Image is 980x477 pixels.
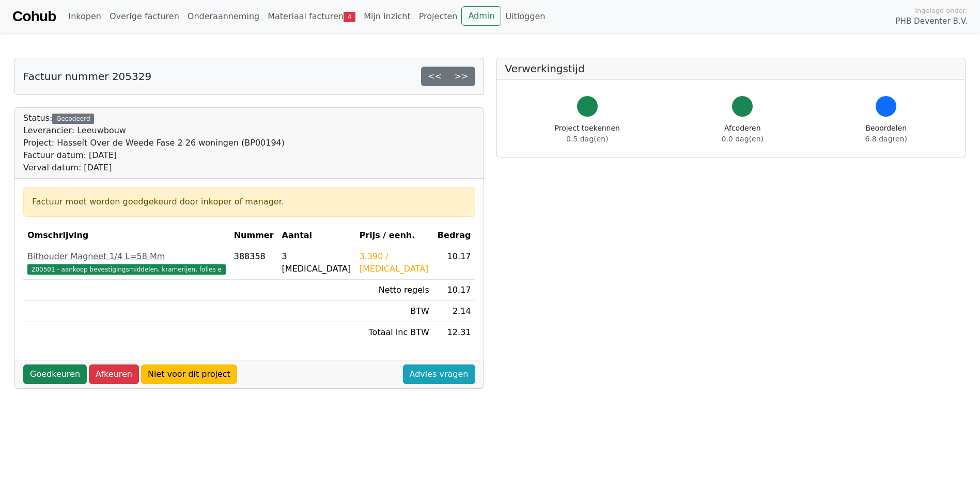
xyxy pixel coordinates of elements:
div: Gecodeerd [52,114,94,124]
a: >> [448,67,475,86]
th: Bedrag [433,225,475,246]
span: 6.8 dag(en) [865,135,907,143]
span: 0.0 dag(en) [722,135,764,143]
th: Aantal [278,225,355,246]
h5: Verwerkingstijd [505,62,957,75]
td: 12.31 [433,322,475,343]
span: 0.5 dag(en) [566,135,608,143]
a: Bithouder Magneet 1/4 L=58 Mm200501 - aankoop bevestigingsmiddelen, kramerijen, folies e [27,250,226,275]
a: Niet voor dit project [141,364,237,384]
td: Totaal inc BTW [355,322,433,343]
div: Leverancier: Leeuwbouw [23,124,285,137]
div: Status: [23,112,285,174]
div: Beoordelen [865,123,907,145]
span: 200501 - aankoop bevestigingsmiddelen, kramerijen, folies e [27,264,226,275]
th: Omschrijving [23,225,230,246]
a: Goedkeuren [23,364,87,384]
a: Uitloggen [501,6,549,27]
a: Admin [461,6,501,26]
td: 2.14 [433,301,475,322]
div: Project: Hasselt Over de Weede Fase 2 26 woningen (BP00194) [23,137,285,149]
td: 10.17 [433,280,475,301]
div: 3.390 / [MEDICAL_DATA] [360,250,429,275]
div: Factuur datum: [DATE] [23,149,285,162]
a: Afkeuren [89,364,139,384]
div: Project toekennen [555,123,620,145]
td: Netto regels [355,280,433,301]
th: Nummer [230,225,278,246]
div: Afcoderen [722,123,764,145]
div: 3 [MEDICAL_DATA] [282,250,351,275]
a: Onderaanneming [183,6,263,27]
td: 388358 [230,246,278,280]
a: Mijn inzicht [360,6,415,27]
div: Factuur moet worden goedgekeurd door inkoper of manager. [32,196,466,208]
a: Advies vragen [403,364,475,384]
a: Overige facturen [105,6,183,27]
span: PHB Deventer B.V. [895,15,968,27]
a: Materiaal facturen4 [263,6,360,27]
h5: Factuur nummer 205329 [23,70,151,83]
span: 4 [344,12,355,22]
th: Prijs / eenh. [355,225,433,246]
td: 10.17 [433,246,475,280]
div: Bithouder Magneet 1/4 L=58 Mm [27,250,226,263]
a: << [421,67,448,86]
div: Verval datum: [DATE] [23,162,285,174]
a: Projecten [415,6,462,27]
span: Ingelogd onder: [915,6,968,15]
td: BTW [355,301,433,322]
a: Cohub [12,4,56,29]
a: Inkopen [64,6,105,27]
